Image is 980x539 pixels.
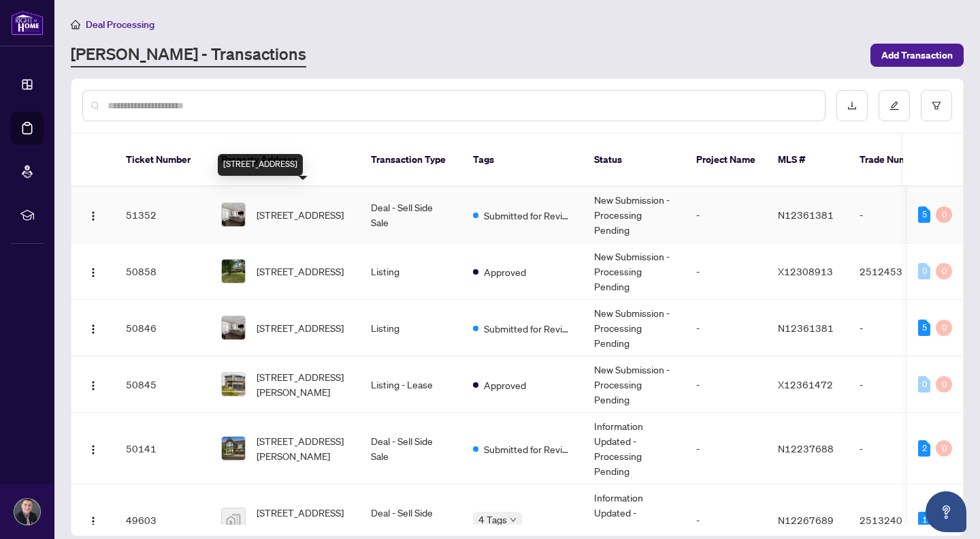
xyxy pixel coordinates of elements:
[360,356,462,413] td: Listing - Lease
[82,437,104,459] button: Logo
[849,356,944,413] td: -
[918,512,930,528] div: 1
[685,413,767,484] td: -
[82,509,104,531] button: Logo
[849,187,944,243] td: -
[88,267,99,278] img: Logo
[836,90,868,121] button: download
[484,321,572,336] span: Submitted for Review
[685,300,767,356] td: -
[918,376,930,392] div: 0
[115,300,210,356] td: 50846
[222,437,245,460] img: thumbnail-img
[222,316,245,339] img: thumbnail-img
[936,376,952,392] div: 0
[360,187,462,243] td: Deal - Sell Side Sale
[360,300,462,356] td: Listing
[889,101,899,110] span: edit
[71,43,306,67] a: [PERSON_NAME] - Transactions
[510,517,517,523] span: down
[478,512,507,527] span: 4 Tags
[257,264,344,279] span: [STREET_ADDRESS]
[257,207,344,222] span: [STREET_ADDRESS]
[484,208,572,223] span: Submitted for Review
[685,356,767,413] td: -
[849,300,944,356] td: -
[685,187,767,243] td: -
[778,322,834,334] span: N12361381
[115,134,210,187] th: Ticket Number
[218,154,303,176] div: [STREET_ADDRESS]
[685,243,767,300] td: -
[222,373,245,396] img: thumbnail-img
[115,413,210,484] td: 50141
[767,134,849,187] th: MLS #
[936,263,952,279] div: 0
[936,320,952,336] div: 0
[926,491,966,532] button: Open asap
[879,90,910,121] button: edit
[484,264,526,279] span: Approved
[918,440,930,457] div: 2
[583,300,685,356] td: New Submission - Processing Pending
[115,187,210,243] td: 51352
[778,209,834,221] span: N12361381
[88,380,99,391] img: Logo
[583,356,685,413] td: New Submission - Processing Pending
[222,260,245,283] img: thumbnail-img
[583,134,685,187] th: Status
[778,265,833,277] span: X12308913
[484,378,526,392] span: Approved
[932,101,941,110] span: filter
[360,134,462,187] th: Transaction Type
[870,44,964,67] button: Add Transaction
[86,18,154,31] span: Deal Processing
[849,243,944,300] td: 2512453
[462,134,583,187] th: Tags
[847,101,857,110] span: download
[936,206,952,223] div: 0
[222,508,245,532] img: thumbnail-img
[82,373,104,395] button: Logo
[583,243,685,300] td: New Submission - Processing Pending
[88,324,99,335] img: Logo
[82,260,104,282] button: Logo
[360,243,462,300] td: Listing
[257,369,349,399] span: [STREET_ADDRESS][PERSON_NAME]
[918,320,930,336] div: 5
[210,134,360,187] th: Property Address
[778,442,834,455] span: N12237688
[849,134,944,187] th: Trade Number
[11,10,44,35] img: logo
[936,440,952,457] div: 0
[778,514,834,526] span: N12267689
[257,505,349,535] span: [STREET_ADDRESS][PERSON_NAME]
[849,413,944,484] td: -
[115,243,210,300] td: 50858
[583,413,685,484] td: Information Updated - Processing Pending
[778,378,833,390] span: X12361472
[115,356,210,413] td: 50845
[484,442,572,457] span: Submitted for Review
[918,206,930,223] div: 5
[583,187,685,243] td: New Submission - Processing Pending
[88,516,99,527] img: Logo
[82,317,104,339] button: Logo
[82,204,104,226] button: Logo
[918,263,930,279] div: 0
[685,134,767,187] th: Project Name
[71,20,80,29] span: home
[921,90,952,121] button: filter
[222,203,245,226] img: thumbnail-img
[257,433,349,463] span: [STREET_ADDRESS][PERSON_NAME]
[257,320,344,335] span: [STREET_ADDRESS]
[88,211,99,221] img: Logo
[881,44,953,66] span: Add Transaction
[88,444,99,455] img: Logo
[360,413,462,484] td: Deal - Sell Side Sale
[14,499,40,525] img: Profile Icon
